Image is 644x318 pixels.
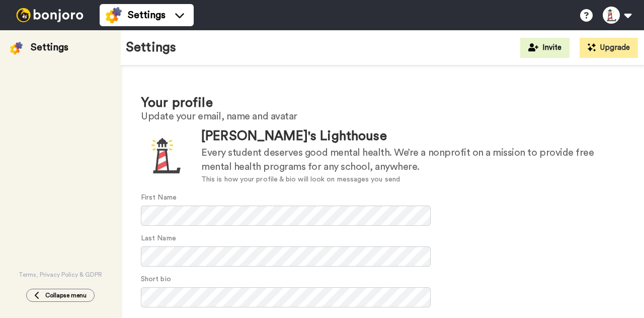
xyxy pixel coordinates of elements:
span: Collapse menu [45,291,87,299]
img: settings-colored.svg [106,7,122,23]
img: bj-logo-header-white.svg [12,8,88,22]
div: Settings [31,40,68,54]
button: Invite [520,38,570,58]
button: Upgrade [580,38,638,58]
h1: Your profile [141,96,624,110]
img: settings-colored.svg [10,42,23,54]
button: Collapse menu [26,289,95,302]
span: Settings [128,8,166,22]
div: [PERSON_NAME]'s Lighthouse [201,127,624,146]
label: Short bio [141,274,171,285]
label: First Name [141,193,177,203]
h1: Settings [126,40,176,55]
h2: Update your email, name and avatar [141,111,624,122]
div: This is how your profile & bio will look on messages you send [201,174,624,185]
div: Every student deserves good mental health. We’re a nonprofit on a mission to provide free mental ... [201,146,624,174]
label: Last Name [141,233,176,244]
